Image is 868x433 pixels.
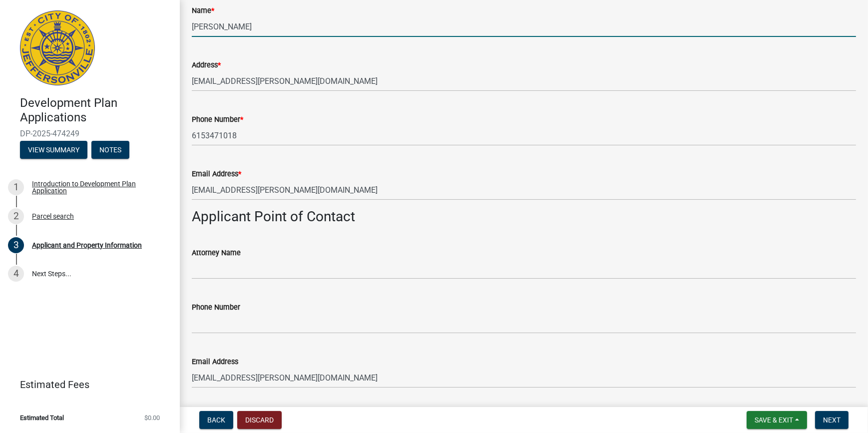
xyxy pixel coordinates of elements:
[20,415,64,421] span: Estimated Total
[20,96,172,125] h4: Development Plan Applications
[91,141,129,159] button: Notes
[192,171,241,178] label: Email Address
[8,266,24,282] div: 4
[199,411,233,429] button: Back
[20,129,160,138] span: DP-2025-474249
[192,7,214,14] label: Name
[144,415,160,421] span: $0.00
[8,179,24,195] div: 1
[192,116,243,123] label: Phone Number
[207,416,225,424] span: Back
[20,146,87,154] wm-modal-confirm: Summary
[823,416,841,424] span: Next
[91,146,129,154] wm-modal-confirm: Notes
[8,375,164,395] a: Estimated Fees
[192,250,241,257] label: Attorney Name
[192,304,240,311] label: Phone Number
[20,10,95,85] img: City of Jeffersonville, Indiana
[32,242,142,249] div: Applicant and Property Information
[8,208,24,224] div: 2
[237,411,282,429] button: Discard
[192,208,856,225] h3: Applicant Point of Contact
[815,411,849,429] button: Next
[32,213,74,220] div: Parcel search
[755,416,793,424] span: Save & Exit
[20,141,87,159] button: View Summary
[8,237,24,253] div: 3
[747,411,807,429] button: Save & Exit
[192,62,221,69] label: Address
[192,359,238,366] label: Email Address
[32,180,164,194] div: Introduction to Development Plan Application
